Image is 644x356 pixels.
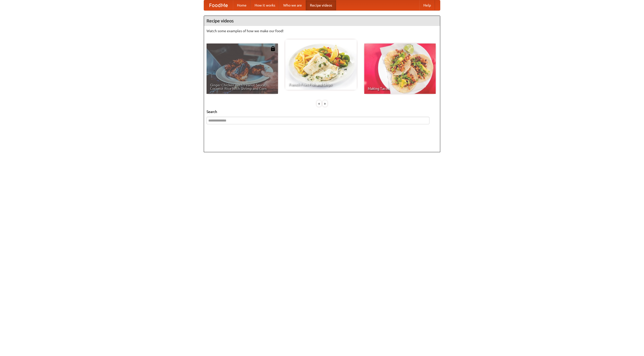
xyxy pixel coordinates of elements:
a: Recipe videos [306,0,336,10]
h4: Recipe videos [204,16,440,26]
img: 483408.png [270,46,275,51]
a: Home [233,0,251,10]
a: Making Tacos [364,44,436,94]
a: FoodMe [204,0,233,10]
p: Watch some examples of how we make our food! [207,28,437,33]
span: Making Tacos [368,87,432,90]
a: Help [419,0,435,10]
a: Who we are [279,0,306,10]
div: « [317,100,321,107]
a: French Fries Fish and Chips [285,39,357,90]
span: French Fries Fish and Chips [289,83,353,86]
h5: Search [207,109,437,114]
div: » [323,100,327,107]
a: How it works [251,0,279,10]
